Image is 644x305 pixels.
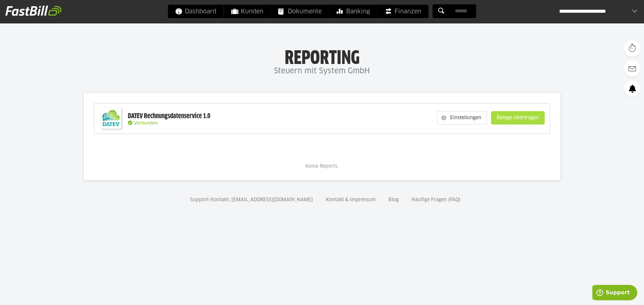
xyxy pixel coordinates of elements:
[5,5,61,16] img: fastbill_logo_white.png
[168,5,224,18] a: Dashboard
[98,105,124,132] img: DATEV-Datenservice Logo
[409,198,463,202] a: Häufige Fragen (FAQ)
[437,111,487,125] sl-button: Einstellungen
[305,164,339,169] span: Keine Reports.
[278,5,322,18] span: Dokumente
[337,5,370,18] span: Banking
[231,5,263,18] span: Kunden
[592,285,637,302] iframe: Öffnet ein Widget, in dem Sie weitere Informationen finden
[188,198,315,202] a: Support-Kontakt: [EMAIL_ADDRESS][DOMAIN_NAME]
[175,5,216,18] span: Dashboard
[491,111,545,125] sl-button: Belege übertragen
[224,5,271,18] a: Kunden
[378,5,429,18] a: Finanzen
[134,121,158,126] span: Verbunden
[323,198,378,202] a: Kontakt & Impressum
[67,47,577,65] h1: Reporting
[386,198,401,202] a: Blog
[128,112,210,121] div: DATEV Rechnungsdatenservice 1.0
[329,5,377,18] a: Banking
[271,5,329,18] a: Dokumente
[385,5,421,18] span: Finanzen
